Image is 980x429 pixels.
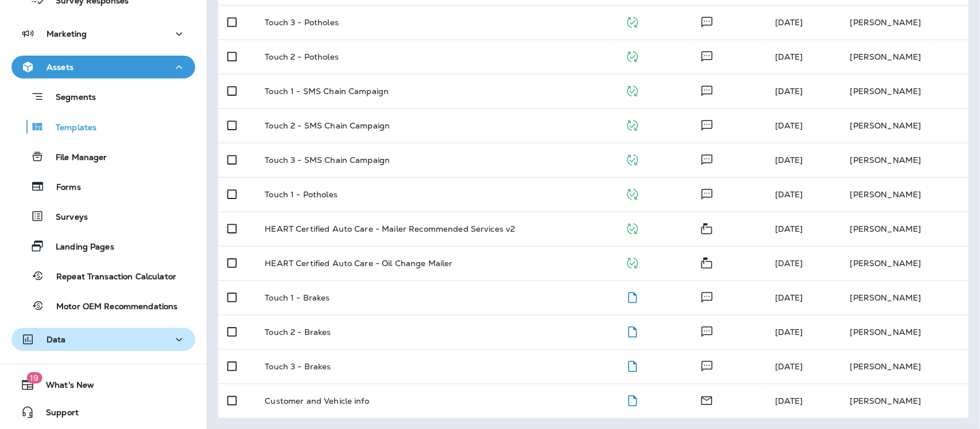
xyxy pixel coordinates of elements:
[11,373,195,396] button: 19What's New
[700,85,714,95] span: Text
[841,74,969,108] td: [PERSON_NAME]
[841,280,969,315] td: [PERSON_NAME]
[45,272,176,283] p: Repeat Transaction Calculator
[841,40,969,74] td: [PERSON_NAME]
[625,395,640,405] span: Draft
[841,108,969,143] td: [PERSON_NAME]
[775,52,803,62] span: J-P Scoville
[625,119,640,130] span: Published
[11,84,195,109] button: Segments
[700,360,714,370] span: Text
[44,92,96,104] p: Segments
[841,384,969,418] td: [PERSON_NAME]
[265,224,515,233] p: HEART Certified Auto Care - Mailer Recommended Services v2
[265,87,389,96] p: Touch 1 - SMS Chain Campaign
[625,154,640,164] span: Published
[265,327,331,337] p: Touch 2 - Brakes
[841,5,969,40] td: [PERSON_NAME]
[265,259,452,268] p: HEART Certified Auto Care - Oil Change Mailer
[700,119,714,130] span: Text
[11,264,195,288] button: Repeat Transaction Calculator
[775,86,803,96] span: J-P Scoville
[625,291,640,302] span: Draft
[700,223,714,233] span: Mailer
[775,258,803,268] span: Frank Carreno
[841,315,969,349] td: [PERSON_NAME]
[265,121,390,130] p: Touch 2 - SMS Chain Campaign
[11,22,195,45] button: Marketing
[26,372,42,384] span: 19
[11,174,195,198] button: Forms
[841,212,969,246] td: [PERSON_NAME]
[700,257,714,267] span: Mailer
[11,328,195,351] button: Data
[775,292,803,303] span: J-P Scoville
[265,190,338,199] p: Touch 1 - Potholes
[700,154,714,164] span: Text
[775,224,803,234] span: Frank Carreno
[625,188,640,198] span: Published
[775,120,803,131] span: J-P Scoville
[700,326,714,336] span: Text
[700,16,714,26] span: Text
[47,63,73,72] p: Assets
[34,380,94,394] span: What's New
[44,212,88,223] p: Surveys
[44,242,114,253] p: Landing Pages
[34,408,79,422] span: Support
[775,327,803,337] span: J-P Scoville
[625,50,640,61] span: Published
[841,177,969,212] td: [PERSON_NAME]
[47,29,87,38] p: Marketing
[775,17,803,28] span: Scott Hoffman
[775,361,803,372] span: J-P Scoville
[11,115,195,139] button: Templates
[775,189,803,200] span: J-P Scoville
[265,155,390,165] p: Touch 3 - SMS Chain Campaign
[625,257,640,267] span: Published
[45,182,81,193] p: Forms
[11,234,195,258] button: Landing Pages
[265,52,339,61] p: Touch 2 - Potholes
[700,395,714,405] span: Email
[11,145,195,169] button: File Manager
[700,50,714,61] span: Text
[11,56,195,79] button: Assets
[625,326,640,336] span: Draft
[265,293,330,302] p: Touch 1 - Brakes
[11,204,195,228] button: Surveys
[625,360,640,370] span: Draft
[700,291,714,302] span: Text
[47,335,66,344] p: Data
[841,143,969,177] td: [PERSON_NAME]
[625,16,640,26] span: Published
[700,188,714,198] span: Text
[625,85,640,95] span: Published
[265,18,339,27] p: Touch 3 - Potholes
[265,396,369,405] p: Customer and Vehicle info
[625,223,640,233] span: Published
[11,401,195,424] button: Support
[45,302,178,313] p: Motor OEM Recommendations
[44,153,107,163] p: File Manager
[775,396,803,406] span: J-P Scoville
[841,246,969,280] td: [PERSON_NAME]
[11,294,195,318] button: Motor OEM Recommendations
[775,155,803,165] span: J-P Scoville
[265,362,331,371] p: Touch 3 - Brakes
[44,123,96,134] p: Templates
[841,349,969,384] td: [PERSON_NAME]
